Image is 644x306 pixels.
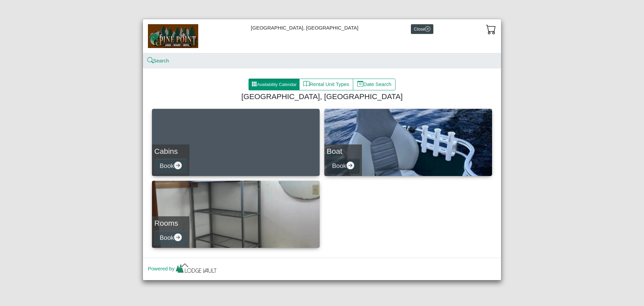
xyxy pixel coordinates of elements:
[154,159,187,174] button: Bookarrow right circle fill
[154,219,187,228] h4: Rooms
[148,58,153,63] svg: search
[327,147,360,156] h4: Boat
[143,19,501,53] div: [GEOGRAPHIC_DATA], [GEOGRAPHIC_DATA]
[299,79,353,91] button: bookRental Unit Types
[353,79,395,91] button: calendar dateDate Search
[327,159,360,174] button: Bookarrow right circle fill
[148,266,218,271] a: Powered by
[154,230,187,246] button: Bookarrow right circle fill
[303,81,310,87] svg: book
[486,24,496,34] svg: cart
[174,262,218,276] img: lv-small.ca335149.png
[148,58,169,63] a: searchSearch
[249,79,300,91] button: grid3x3 gap fillAvailability Calendar
[155,92,489,101] h4: [GEOGRAPHIC_DATA], [GEOGRAPHIC_DATA]
[174,233,182,241] svg: arrow right circle fill
[425,26,430,32] svg: x circle
[154,147,187,156] h4: Cabins
[174,162,182,169] svg: arrow right circle fill
[411,24,433,34] button: Closex circle
[346,162,354,169] svg: arrow right circle fill
[252,81,257,87] svg: grid3x3 gap fill
[357,81,364,87] svg: calendar date
[148,24,198,48] img: b144ff98-a7e1-49bd-98da-e9ae77355310.jpg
